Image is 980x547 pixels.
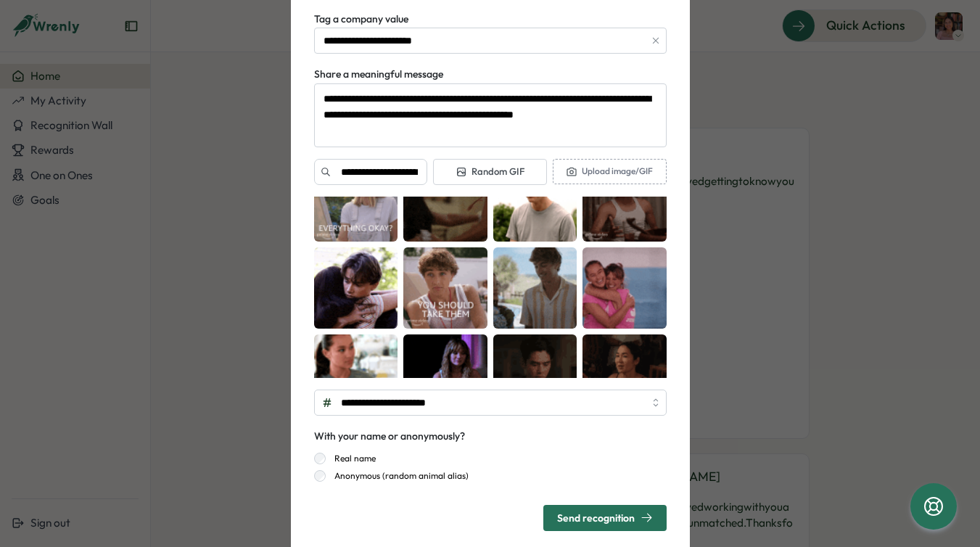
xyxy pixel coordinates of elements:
label: Anonymous (random animal alias) [326,470,469,482]
button: Send recognition [543,505,667,531]
span: Random GIF [456,165,524,178]
label: Tag a company value [314,12,408,28]
div: Send recognition [557,511,653,524]
label: Share a meaningful message [314,67,443,83]
div: With your name or anonymously? [314,429,465,445]
label: Real name [326,453,376,464]
button: Random GIF [433,159,547,185]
